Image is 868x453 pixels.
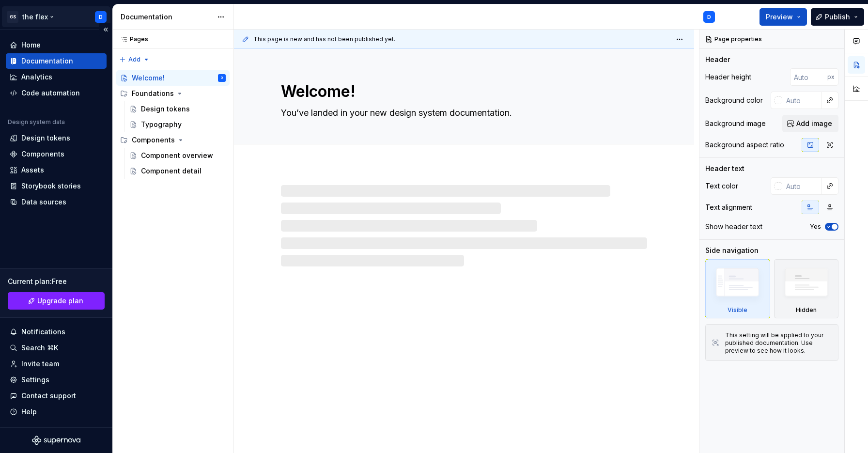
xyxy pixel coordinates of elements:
[759,8,807,26] button: Preview
[782,115,838,132] button: Add image
[705,164,744,173] div: Header text
[782,92,821,109] input: Auto
[7,11,18,23] div: GS
[8,118,65,126] div: Design system data
[6,69,107,85] a: Analytics
[141,151,213,160] div: Component overview
[21,165,44,175] div: Assets
[279,105,645,121] textarea: You’ve landed in your new design system documentation.
[116,70,230,179] div: Page tree
[21,56,73,66] div: Documentation
[6,162,107,178] a: Assets
[132,135,175,145] div: Components
[6,53,107,69] a: Documentation
[825,12,850,22] span: Publish
[6,178,107,194] a: Storybook stories
[99,13,103,21] div: D
[21,407,37,417] div: Help
[6,372,107,388] a: Settings
[705,140,784,150] div: Background aspect ratio
[728,306,747,314] div: Visible
[796,306,817,314] div: Hidden
[705,95,763,105] div: Background color
[21,133,70,143] div: Design tokens
[221,73,223,83] div: D
[125,101,230,117] a: Design tokens
[132,73,165,83] div: Welcome!
[705,246,759,255] div: Side navigation
[116,53,153,66] button: Add
[2,6,110,27] button: GSthe flexD
[6,194,107,210] a: Data sources
[132,89,174,98] div: Foundations
[796,119,832,128] span: Add image
[790,68,827,86] input: Auto
[21,72,52,82] div: Analytics
[21,149,64,159] div: Components
[21,375,49,385] div: Settings
[21,197,66,207] div: Data sources
[782,177,821,195] input: Auto
[6,130,107,146] a: Design tokens
[116,35,148,43] div: Pages
[6,85,107,101] a: Code automation
[125,148,230,163] a: Component overview
[810,223,821,231] label: Yes
[705,181,738,191] div: Text color
[705,203,752,212] div: Text alignment
[141,104,190,114] div: Design tokens
[116,132,230,148] div: Components
[705,119,766,128] div: Background image
[32,436,80,445] svg: Supernova Logo
[766,12,793,22] span: Preview
[21,40,41,50] div: Home
[21,181,81,191] div: Storybook stories
[827,73,835,81] p: px
[705,72,751,82] div: Header height
[37,296,83,306] span: Upgrade plan
[116,86,230,101] div: Foundations
[6,37,107,53] a: Home
[125,117,230,132] a: Typography
[6,324,107,340] button: Notifications
[121,12,212,22] div: Documentation
[725,331,832,355] div: This setting will be applied to your published documentation. Use preview to see how it looks.
[705,259,770,318] div: Visible
[141,120,182,129] div: Typography
[125,163,230,179] a: Component detail
[6,146,107,162] a: Components
[128,56,140,63] span: Add
[253,35,395,43] span: This page is new and has not been published yet.
[6,356,107,372] a: Invite team
[116,70,230,86] a: Welcome!D
[99,23,112,36] button: Collapse sidebar
[705,222,762,232] div: Show header text
[811,8,864,26] button: Publish
[21,359,59,369] div: Invite team
[774,259,839,318] div: Hidden
[707,13,711,21] div: D
[21,343,58,353] div: Search ⌘K
[6,388,107,404] button: Contact support
[21,327,65,337] div: Notifications
[279,80,645,103] textarea: Welcome!
[21,391,76,401] div: Contact support
[141,166,201,176] div: Component detail
[8,292,105,310] button: Upgrade plan
[6,404,107,420] button: Help
[705,55,730,64] div: Header
[6,340,107,356] button: Search ⌘K
[22,12,48,22] div: the flex
[8,277,105,286] div: Current plan : Free
[21,88,80,98] div: Code automation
